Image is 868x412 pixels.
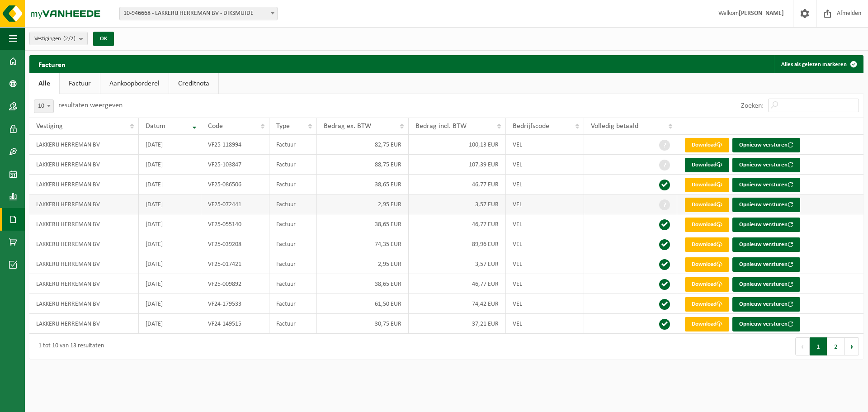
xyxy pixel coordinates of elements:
a: Aankoopborderel [100,73,169,94]
a: Download [685,317,729,331]
span: Code [208,123,223,130]
span: Bedrag incl. BTW [415,123,467,130]
td: VF25-072441 [201,194,269,214]
strong: [PERSON_NAME] [739,10,784,17]
td: VEL [506,314,584,334]
td: LAKKERIJ HERREMAN BV [29,155,139,175]
td: LAKKERIJ HERREMAN BV [29,214,139,234]
td: VEL [506,175,584,194]
a: Alle [29,73,59,94]
td: LAKKERIJ HERREMAN BV [29,254,139,274]
td: 74,42 EUR [409,294,505,314]
td: LAKKERIJ HERREMAN BV [29,294,139,314]
button: Opnieuw versturen [732,138,800,152]
span: Bedrijfscode [513,123,549,130]
td: VF25-103847 [201,155,269,175]
button: Opnieuw versturen [732,297,800,312]
td: 46,77 EUR [409,175,505,194]
td: Factuur [269,294,317,314]
td: Factuur [269,314,317,334]
button: Opnieuw versturen [732,277,800,292]
td: LAKKERIJ HERREMAN BV [29,194,139,214]
td: 82,75 EUR [317,135,409,155]
td: 89,96 EUR [409,234,505,254]
span: Type [276,123,290,130]
td: [DATE] [139,234,201,254]
td: VEL [506,214,584,234]
td: VF24-149515 [201,314,269,334]
td: Factuur [269,175,317,194]
span: Datum [146,123,165,130]
a: Download [685,257,729,272]
button: Next [845,337,859,355]
td: LAKKERIJ HERREMAN BV [29,135,139,155]
button: Opnieuw versturen [732,317,800,331]
button: Opnieuw versturen [732,218,800,232]
td: Factuur [269,234,317,254]
button: Previous [795,337,810,355]
td: [DATE] [139,175,201,194]
h2: Facturen [29,55,75,73]
td: 3,57 EUR [409,254,505,274]
td: 46,77 EUR [409,214,505,234]
a: Download [685,277,729,292]
td: LAKKERIJ HERREMAN BV [29,314,139,334]
button: Alles als gelezen markeren [774,55,863,73]
div: 1 tot 10 van 13 resultaten [34,338,104,355]
label: Zoeken: [741,102,764,109]
a: Download [685,218,729,232]
label: resultaten weergeven [58,102,123,109]
td: VF25-017421 [201,254,269,274]
td: LAKKERIJ HERREMAN BV [29,175,139,194]
td: [DATE] [139,214,201,234]
td: VF25-086506 [201,175,269,194]
td: [DATE] [139,155,201,175]
td: VEL [506,274,584,294]
span: 10 [34,99,54,113]
td: [DATE] [139,314,201,334]
td: VEL [506,254,584,274]
span: Bedrag ex. BTW [324,123,371,130]
td: 100,13 EUR [409,135,505,155]
td: VEL [506,155,584,175]
td: Factuur [269,274,317,294]
button: 1 [810,337,827,355]
td: Factuur [269,254,317,274]
a: Download [685,138,729,152]
td: LAKKERIJ HERREMAN BV [29,234,139,254]
td: 2,95 EUR [317,254,409,274]
td: Factuur [269,194,317,214]
td: [DATE] [139,274,201,294]
button: OK [93,32,114,46]
td: VF25-055140 [201,214,269,234]
button: Vestigingen(2/2) [29,32,88,45]
td: Factuur [269,135,317,155]
a: Download [685,237,729,252]
td: LAKKERIJ HERREMAN BV [29,274,139,294]
button: Opnieuw versturen [732,237,800,252]
td: 107,39 EUR [409,155,505,175]
a: Download [685,198,729,212]
td: VF25-118994 [201,135,269,155]
count: (2/2) [63,36,75,42]
a: Download [685,158,729,172]
a: Download [685,178,729,192]
td: 37,21 EUR [409,314,505,334]
button: Opnieuw versturen [732,198,800,212]
button: Opnieuw versturen [732,257,800,272]
a: Creditnota [169,73,218,94]
td: Factuur [269,214,317,234]
a: Factuur [60,73,100,94]
button: Opnieuw versturen [732,178,800,192]
td: 61,50 EUR [317,294,409,314]
td: [DATE] [139,294,201,314]
button: 2 [827,337,845,355]
td: 2,95 EUR [317,194,409,214]
span: Volledig betaald [591,123,638,130]
td: 30,75 EUR [317,314,409,334]
td: VF25-039208 [201,234,269,254]
td: 3,57 EUR [409,194,505,214]
span: 10-946668 - LAKKERIJ HERREMAN BV - DIKSMUIDE [120,7,277,20]
td: 88,75 EUR [317,155,409,175]
td: 38,65 EUR [317,214,409,234]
